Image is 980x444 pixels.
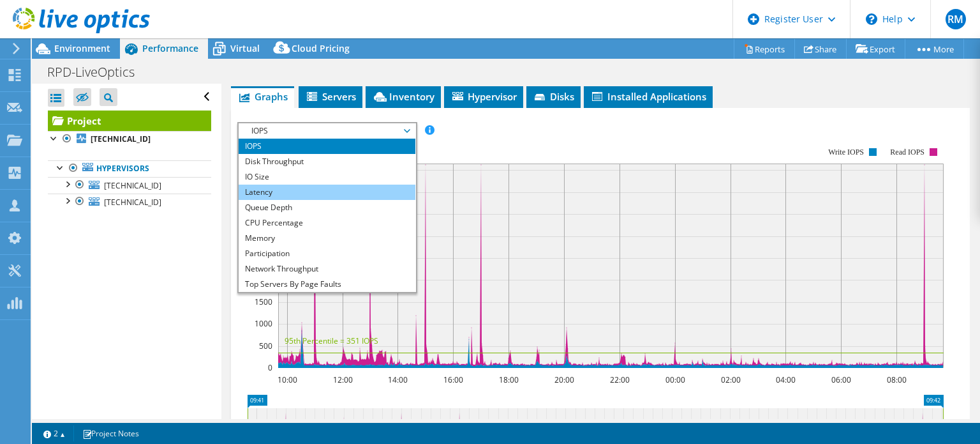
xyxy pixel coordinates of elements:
[292,42,350,54] span: Cloud Pricing
[268,362,272,373] text: 0
[34,425,74,441] a: 2
[239,139,415,154] li: IOPS
[794,39,847,59] a: Share
[828,148,864,157] text: Write IOPS
[104,197,161,208] span: [TECHNICAL_ID]
[450,90,517,103] span: Hypervisor
[891,148,925,157] text: Read IOPS
[54,42,110,54] span: Environment
[255,296,272,307] text: 1500
[734,39,795,59] a: Reports
[278,374,297,385] text: 10:00
[831,374,851,385] text: 06:00
[239,215,415,231] li: CPU Percentage
[104,180,161,191] span: [TECHNICAL_ID]
[245,123,409,139] span: IOPS
[142,42,198,54] span: Performance
[905,39,964,59] a: More
[887,374,907,385] text: 08:00
[443,374,463,385] text: 16:00
[388,374,408,385] text: 14:00
[255,318,272,329] text: 1000
[239,231,415,246] li: Memory
[48,194,211,210] a: [TECHNICAL_ID]
[230,42,260,54] span: Virtual
[48,160,211,177] a: Hypervisors
[333,374,353,385] text: 12:00
[239,246,415,261] li: Participation
[239,154,415,169] li: Disk Throughput
[41,65,154,79] h1: RPD-LiveOptics
[776,374,796,385] text: 04:00
[259,341,272,351] text: 500
[499,374,519,385] text: 18:00
[239,185,415,200] li: Latency
[48,111,211,131] a: Project
[285,335,378,346] text: 95th Percentile = 351 IOPS
[239,200,415,215] li: Queue Depth
[610,374,630,385] text: 22:00
[590,90,706,103] span: Installed Applications
[239,277,415,292] li: Top Servers By Page Faults
[866,13,877,25] svg: \n
[48,131,211,148] a: [TECHNICAL_ID]
[554,374,574,385] text: 20:00
[237,90,288,103] span: Graphs
[305,90,356,103] span: Servers
[665,374,685,385] text: 00:00
[48,177,211,194] a: [TECHNICAL_ID]
[91,134,151,144] b: [TECHNICAL_ID]
[372,90,434,103] span: Inventory
[846,39,905,59] a: Export
[721,374,741,385] text: 02:00
[73,425,148,441] a: Project Notes
[239,261,415,277] li: Network Throughput
[239,169,415,185] li: IO Size
[946,9,966,29] span: RM
[533,90,574,103] span: Disks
